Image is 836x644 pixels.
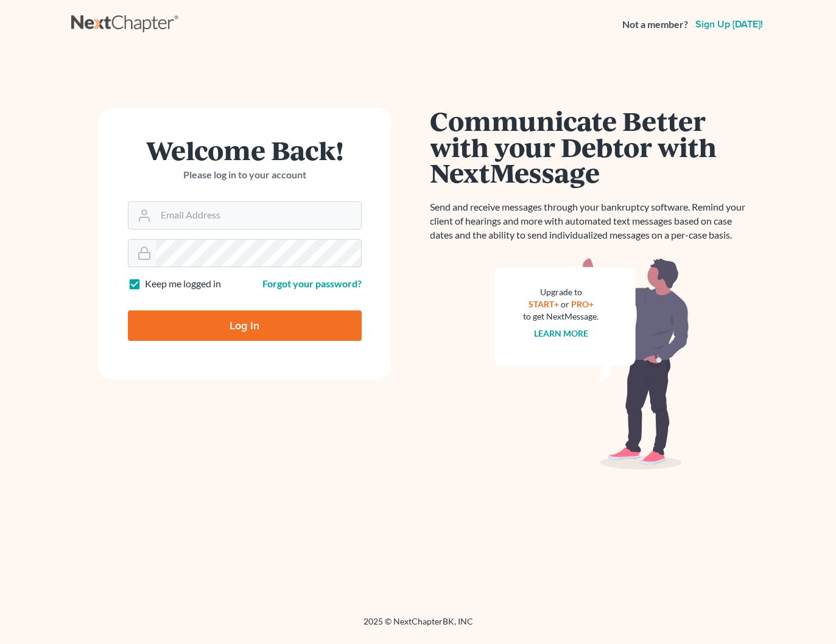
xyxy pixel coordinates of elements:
[534,328,588,338] a: Learn more
[561,299,569,309] span: or
[128,168,362,182] p: Please log in to your account
[529,299,559,309] a: START+
[524,310,599,323] div: to get NextMessage.
[128,137,362,163] h1: Welcome Back!
[430,108,753,186] h1: Communicate Better with your Debtor with NextMessage
[128,310,362,341] input: Log In
[156,202,361,229] input: Email Address
[693,19,765,29] a: Sign up [DATE]!
[71,615,765,637] div: 2025 © NextChapterBK, INC
[262,278,362,289] a: Forgot your password?
[524,286,599,298] div: Upgrade to
[430,200,753,242] p: Send and receive messages through your bankruptcy software. Remind your client of hearings and mo...
[622,18,688,32] strong: Not a member?
[145,277,221,291] label: Keep me logged in
[494,257,689,470] img: nextmessage_bg-59042aed3d76b12b5cd301f8e5b87938c9018125f34e5fa2b7a6b67550977c72.svg
[571,299,594,309] a: PRO+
